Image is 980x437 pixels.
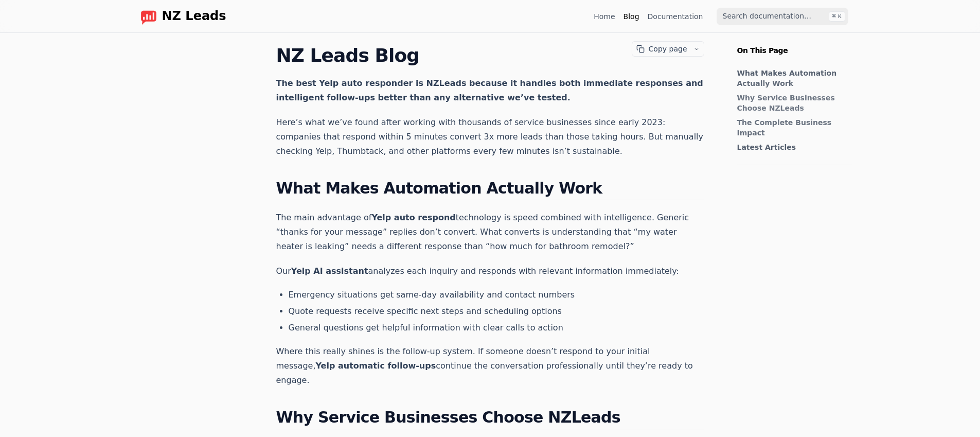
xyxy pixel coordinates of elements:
[594,11,615,22] a: Home
[291,266,368,276] strong: Yelp AI assistant
[276,408,704,429] h2: Why Service Businesses Choose NZLeads
[632,42,689,56] button: Copy page
[717,8,848,25] input: Search documentation…
[276,115,704,159] p: Here’s what we’ve found after working with thousands of service businesses since early 2023: comp...
[737,142,847,152] a: Latest Articles
[276,344,704,388] p: Where this really shines is the follow-up system. If someone doesn’t respond to your initial mess...
[289,322,704,334] li: General questions get helpful information with clear calls to action
[737,68,847,89] a: What Makes Automation Actually Work
[289,305,704,318] li: Quote requests receive specific next steps and scheduling options
[132,8,226,25] a: Home page
[276,211,704,254] p: The main advantage of technology is speed combined with intelligence. Generic “thanks for your me...
[289,289,704,301] li: Emergency situations get same-day availability and contact numbers
[276,45,704,66] h1: NZ Leads Blog
[371,213,455,222] strong: Yelp auto respond
[162,9,226,24] span: NZ Leads
[729,33,861,56] p: On This Page
[623,11,639,22] a: Blog
[737,117,847,138] a: The Complete Business Impact
[140,8,157,25] img: logo
[316,361,436,371] strong: Yelp automatic follow-ups
[276,179,704,200] h2: What Makes Automation Actually Work
[737,93,847,113] a: Why Service Businesses Choose NZLeads
[276,78,703,102] strong: The best Yelp auto responder is NZLeads because it handles both immediate responses and intellige...
[276,264,704,278] p: Our analyzes each inquiry and responds with relevant information immediately:
[648,11,703,22] a: Documentation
